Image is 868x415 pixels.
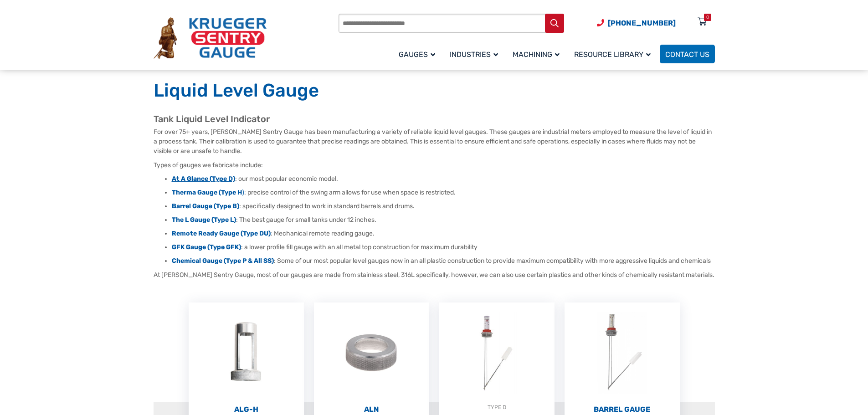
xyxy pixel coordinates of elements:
[172,256,715,266] li: : Some of our most popular level gauges now in an all plastic construction to provide maximum com...
[706,14,709,21] div: 0
[172,189,244,196] a: Therma Gauge (Type H)
[608,19,676,27] span: [PHONE_NUMBER]
[314,405,429,414] h2: ALN
[189,405,304,414] h2: ALG-H
[172,230,271,237] a: Remote Ready Gauge (Type DU)
[172,243,241,251] a: GFK Gauge (Type GFK)
[172,188,715,197] li: : precise control of the swing arm allows for use when space is restricted.
[189,302,304,403] img: ALG-OF
[439,302,555,403] img: At A Glance
[172,229,715,238] li: : Mechanical remote reading gauge.
[172,189,242,196] strong: Therma Gauge (Type H
[574,50,651,59] span: Resource Library
[665,50,709,59] span: Contact Us
[154,270,715,280] p: At [PERSON_NAME] Sentry Gauge, most of our gauges are made from stainless steel, 316L specificall...
[393,43,444,65] a: Gauges
[172,202,239,210] a: Barrel Gauge (Type B)
[513,50,560,59] span: Machining
[444,43,507,65] a: Industries
[154,17,267,59] img: Krueger Sentry Gauge
[597,17,676,29] a: Phone Number (920) 434-8860
[399,50,435,59] span: Gauges
[507,43,569,65] a: Machining
[154,160,715,170] p: Types of gauges we fabricate include:
[154,113,715,125] h2: Tank Liquid Level Indicator
[439,403,555,412] div: TYPE D
[565,302,680,403] img: Barrel Gauge
[172,257,274,265] a: Chemical Gauge (Type P & All SS)
[660,45,715,63] a: Contact Us
[154,127,715,156] p: For over 75+ years, [PERSON_NAME] Sentry Gauge has been manufacturing a variety of reliable liqui...
[450,50,498,59] span: Industries
[172,175,235,183] a: At A Glance (Type D)
[172,215,715,225] li: : The best gauge for small tanks under 12 inches.
[172,202,715,211] li: : specifically designed to work in standard barrels and drums.
[565,405,680,414] h2: Barrel Gauge
[569,43,660,65] a: Resource Library
[172,216,236,224] a: The L Gauge (Type L)
[314,302,429,403] img: ALN
[154,79,715,102] h1: Liquid Level Gauge
[172,174,715,184] li: : our most popular economic model.
[172,243,715,252] li: : a lower profile fill gauge with an all metal top construction for maximum durability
